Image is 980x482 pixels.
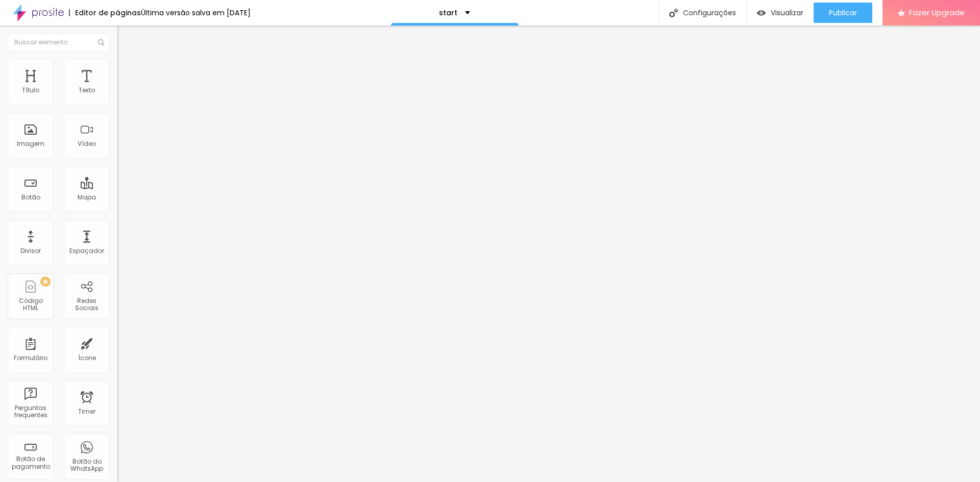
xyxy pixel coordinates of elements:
[141,9,251,16] div: Última versão salva em [DATE]
[10,404,51,419] div: Perguntas frequentes
[747,3,814,23] button: Visualizar
[78,194,96,201] div: Mapa
[439,9,457,16] p: start
[10,297,51,312] div: Código HTML
[814,3,872,23] button: Publicar
[21,194,40,201] div: Botão
[79,87,95,94] div: Texto
[17,140,44,147] div: Imagem
[22,87,39,94] div: Título
[14,354,47,362] div: Formulário
[757,9,766,17] img: view-1.svg
[8,33,110,52] input: Buscar elemento
[829,9,857,17] span: Publicar
[78,354,96,362] div: Ícone
[66,458,107,473] div: Botão do WhatsApp
[78,408,95,415] div: Timer
[78,140,96,147] div: Vídeo
[909,8,965,17] span: Fazer Upgrade
[69,247,104,255] div: Espaçador
[669,9,678,17] img: Icone
[98,39,104,45] img: Icone
[771,9,803,17] span: Visualizar
[10,455,51,470] div: Botão de pagamento
[20,247,41,255] div: Divisor
[66,297,107,312] div: Redes Sociais
[69,9,141,16] div: Editor de páginas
